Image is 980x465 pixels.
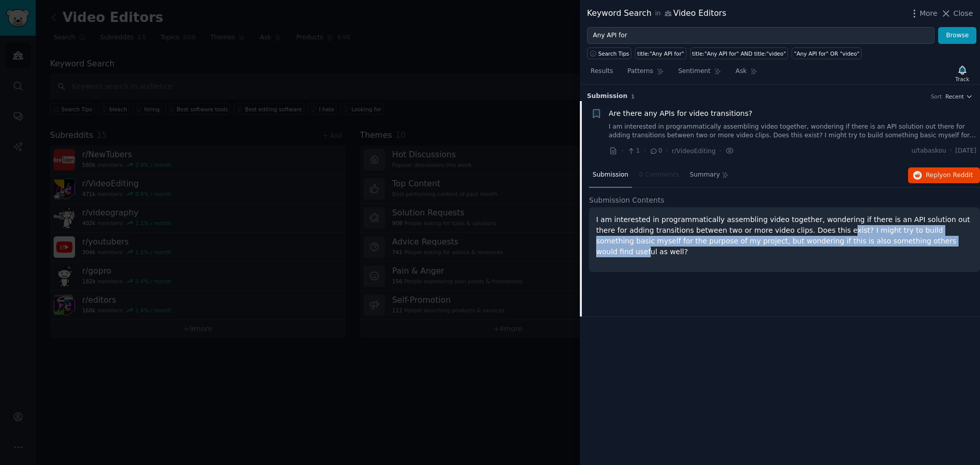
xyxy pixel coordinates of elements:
[692,50,786,57] div: title:"Any API for" AND title:"video"
[649,146,662,156] span: 0
[631,93,634,100] span: 1
[941,8,973,19] button: Close
[675,63,725,84] a: Sentiment
[690,170,720,180] span: Summary
[955,76,969,83] div: Track
[609,108,752,119] a: Are there any APIs for video transitions?
[950,146,952,156] span: ·
[609,123,977,140] a: I am interested in programmatically assembling video together, wondering if there is an API solut...
[638,50,684,57] div: title:"Any API for"
[627,67,653,76] span: Patterns
[678,67,710,76] span: Sentiment
[931,93,942,100] div: Sort
[719,145,721,156] span: ·
[666,145,668,156] span: ·
[587,7,726,20] div: Keyword Search Video Editors
[952,63,973,84] button: Track
[596,214,973,257] p: I am interested in programmatically assembling video together, wondering if there is an API solut...
[598,50,629,57] span: Search Tips
[953,8,973,19] span: Close
[943,172,973,179] span: on Reddit
[912,146,946,156] span: u/tabaskou
[587,27,935,44] input: Try a keyword related to your business
[945,93,973,100] button: Recent
[908,167,980,184] button: Replyon Reddit
[926,171,973,180] span: Reply
[794,50,860,57] div: "Any API for" OR "video"
[955,146,976,156] span: [DATE]
[635,47,687,59] a: title:"Any API for"
[624,63,667,84] a: Patterns
[627,146,640,156] span: 1
[593,170,628,180] span: Submission
[587,63,617,84] a: Results
[945,93,964,100] span: Recent
[589,195,665,206] span: Submission Contents
[655,9,660,18] span: in
[792,47,862,59] a: "Any API for" OR "video"
[909,8,938,19] button: More
[690,47,789,59] a: title:"Any API for" AND title:"video"
[732,63,761,84] a: Ask
[587,92,627,101] span: Submission
[621,145,623,156] span: ·
[591,67,613,76] span: Results
[920,8,938,19] span: More
[587,47,631,59] button: Search Tips
[644,145,646,156] span: ·
[736,67,747,76] span: Ask
[938,27,976,44] button: Browse
[672,148,716,155] span: r/VideoEditing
